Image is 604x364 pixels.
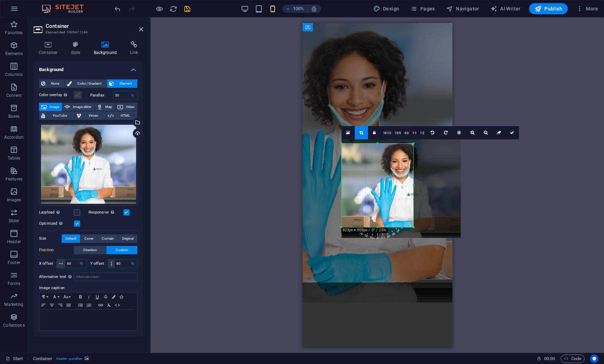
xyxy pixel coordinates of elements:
a: Rotate left 90° [426,126,439,139]
h4: Link [125,41,143,56]
h4: Background [33,61,143,74]
button: Default [62,234,80,243]
p: Features [6,176,22,182]
h4: Background [89,41,125,56]
span: Design [373,5,399,12]
label: Image caption [39,284,138,292]
span: Element [116,79,135,88]
div: Design (Ctrl+Alt+Y) [370,3,402,14]
a: Zoom in [466,126,479,139]
button: Image slider [62,103,94,111]
button: Bold (⌘B) [76,293,85,301]
a: Keep aspect ratio [368,126,381,139]
p: Footer [8,260,20,265]
p: Tables [8,155,20,161]
button: undo [113,5,122,13]
label: Optimized [39,219,74,228]
button: HTML [106,111,137,120]
button: Align Left [39,301,48,309]
button: reload [169,5,177,13]
span: Image [49,103,60,111]
button: Color / Gradient [65,79,107,88]
button: Vimeo [74,111,105,120]
a: 16:9 [393,126,403,140]
span: Pages [410,5,435,12]
span: -10 [368,205,382,241]
button: Font Family [51,293,62,301]
label: Alternative text [39,273,74,281]
div: oteifondo-wpPbqn2eOWRS-bQL23RHgw.jpg [39,123,138,206]
button: Font Size [62,293,73,301]
label: X offset [39,262,56,265]
span: : [549,356,550,361]
p: Collections [3,323,24,328]
button: Align Center [48,301,56,309]
button: Align Justify [64,301,73,309]
button: Icons [117,293,125,301]
i: Undo: change_position (Ctrl+Z) [114,5,122,13]
span: YouTube [47,111,72,120]
a: Crop mode [355,126,368,139]
h3: Element #ed-1005471246 [46,29,129,36]
label: Color overlay [39,91,74,99]
button: YouTube [39,111,74,120]
a: 1:2 [418,126,426,140]
nav: breadcrumb [33,355,89,363]
p: Images [7,197,21,203]
span: Navigator [446,5,479,12]
button: Direction [74,246,106,254]
span: Vimeo [83,111,103,120]
p: Accordion [4,134,24,140]
button: More [573,3,601,14]
span: . header .parallax [55,355,82,363]
div: 823px × 959px / 0° / 25% [341,227,388,233]
span: Color / Gradient [74,79,105,88]
a: Zoom out [479,126,492,139]
p: Header [7,239,21,245]
a: Center [453,126,466,139]
i: Reload page [169,5,177,13]
span: Click to select. Double-click to edit [33,355,53,363]
span: Publish [535,5,562,12]
span: AI Writer [490,5,521,12]
button: Align Right [56,301,64,309]
button: Code [561,355,584,363]
button: Custom [106,246,137,254]
button: Cover [81,234,97,243]
button: Navigator [443,3,482,14]
i: Save (Ctrl+S) [183,5,191,13]
h2: Container [46,23,143,29]
button: Design [370,3,402,14]
a: Click to cancel selection. Double-click to open Pages [6,355,23,363]
a: Select files from the file manager, stock photos, or upload file(s) [342,126,355,139]
p: Boxes [8,114,20,119]
label: Y offset [90,262,108,265]
p: Elements [5,51,23,56]
input: Alternative text... [74,273,138,281]
button: Element [107,79,137,88]
span: More [576,5,598,12]
a: 4:3 [403,126,411,140]
span: Map [105,103,113,111]
button: Usercentrics [590,355,598,363]
h4: Style [66,41,89,56]
span: Original [122,234,133,243]
p: Content [6,93,22,98]
h6: Session time [537,355,555,363]
a: Confirm [506,126,519,139]
p: Favorites [5,30,23,36]
span: Contain [102,234,114,243]
button: Colors [110,293,117,301]
span: Cover [84,234,93,243]
span: Direction [83,246,97,254]
button: Clear Formatting [105,301,113,309]
button: Unordered List [76,301,85,309]
button: HTML [113,301,122,309]
button: Underline (⌘U) [93,293,101,301]
span: Custom [116,246,128,254]
label: Size [39,234,62,243]
button: Ordered List [85,301,93,309]
a: 1:1 [411,126,419,140]
span: Code [564,355,581,363]
label: Parallax [90,93,113,97]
